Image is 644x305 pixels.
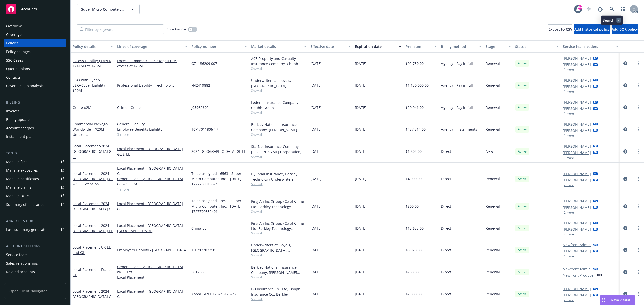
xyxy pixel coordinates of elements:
[404,40,439,53] button: Premium
[636,225,642,231] a: more
[636,104,642,110] a: more
[81,7,125,12] span: Super Micro Computer, Inc.
[73,223,113,233] a: Local Placement
[564,184,574,187] button: 2 more
[117,289,187,299] a: Local Placement - [GEOGRAPHIC_DATA] GL
[73,58,111,68] a: Excess Liability
[564,134,574,137] button: 1 more
[406,176,422,181] span: $4,000.00
[563,128,591,133] a: [PERSON_NAME]
[6,276,48,284] div: Client navigator features
[486,204,500,209] span: Renewal
[308,40,353,53] button: Effective date
[251,275,306,279] span: Show all
[6,73,21,81] div: Contacts
[251,44,301,49] div: Market details
[355,247,366,253] span: [DATE]
[73,144,113,159] a: Local Placement
[77,4,140,14] button: Super Micro Computer, Inc.
[6,31,22,39] div: Coverage
[310,247,322,253] span: [DATE]
[191,127,218,132] span: TCP 7011806-17
[4,116,66,124] a: Billing updates
[622,203,628,209] a: circleInformation
[517,149,527,154] span: Active
[441,226,451,231] span: Direct
[517,83,527,88] span: Active
[6,192,30,200] div: Manage BORs
[4,100,66,105] div: Billing
[117,247,187,253] a: Employers Liability - [GEOGRAPHIC_DATA]
[191,291,237,297] span: Korea GL/EL 120243126747
[4,31,66,39] a: Coverage
[117,105,187,110] a: Crime - Crime
[406,226,424,231] span: $15,653.00
[600,295,635,305] button: Nova Assist
[191,149,246,154] span: 2024 [GEOGRAPHIC_DATA] GL EL
[622,176,628,182] a: circleInformation
[71,40,115,53] button: Policy details
[517,226,527,230] span: Active
[622,291,628,297] a: circleInformation
[563,286,591,291] a: [PERSON_NAME]
[441,61,473,66] span: Agency - Pay in full
[636,247,642,253] a: more
[441,127,477,132] span: Agency - Installments
[4,151,66,156] div: Tools
[561,40,620,53] button: Service team leaders
[73,144,113,159] span: - 2024 [GEOGRAPHIC_DATA] GL EL
[6,116,31,124] div: Billing updates
[73,267,112,277] span: - France GL
[6,268,35,276] div: Related accounts
[6,48,31,56] div: Policy changes
[4,39,66,47] a: Policies
[310,83,322,88] span: [DATE]
[117,264,187,275] a: General Liability - [GEOGRAPHIC_DATA] w/ EL Ext.
[6,175,39,183] div: Manage certificates
[73,78,105,93] a: E&O with Cyber
[607,4,617,14] a: Search
[600,295,607,305] div: Drag to move
[73,171,113,186] a: Local Placement
[251,171,306,182] div: Hyundai Insurance, Berkley Technology Underwriters (International), [PERSON_NAME] & Company Co., ...
[406,247,422,253] span: $3,920.00
[251,253,306,257] span: Show all
[191,105,209,110] span: J05962602
[73,122,109,137] span: - Worldwide | $20M Umbrella
[191,44,241,49] div: Policy number
[310,61,322,66] span: [DATE]
[563,273,595,278] a: Newfront Producer
[249,40,308,53] button: Market details
[622,225,628,231] a: circleInformation
[563,248,591,254] a: [PERSON_NAME]
[355,127,366,132] span: [DATE]
[251,182,306,186] span: Show all
[4,166,66,174] a: Manage exposures
[563,84,591,89] a: [PERSON_NAME]
[406,61,424,66] span: $92,750.00
[563,144,591,149] a: [PERSON_NAME]
[563,292,591,298] a: [PERSON_NAME]
[251,231,306,235] span: Show all
[4,133,66,141] a: Installment plans
[73,289,113,299] a: Local Placement
[73,245,111,255] a: Local Placement
[191,269,204,275] span: 301255
[6,107,20,115] div: Invoices
[548,27,572,32] span: Export to CSV
[563,122,591,127] a: [PERSON_NAME]
[595,4,605,14] a: Report a Bug
[117,176,187,187] a: General Liability - [GEOGRAPHIC_DATA] GL w/ EL Ext
[6,183,31,191] div: Manage claims
[117,83,187,88] a: Professional Liability - Technology
[486,83,500,88] span: Renewal
[4,200,66,209] a: Summary of insurance
[584,4,594,14] a: Start snowing
[117,223,187,233] a: Local Placement - [GEOGRAPHIC_DATA] [GEOGRAPHIC_DATA]
[563,78,591,83] a: [PERSON_NAME]
[191,198,247,214] span: To be assigned - 2851 - Super Micro Computer, Inc. - [DATE] 1727709832401
[73,105,91,110] a: Crime
[167,27,186,31] span: Show inactive
[486,61,500,66] span: Renewal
